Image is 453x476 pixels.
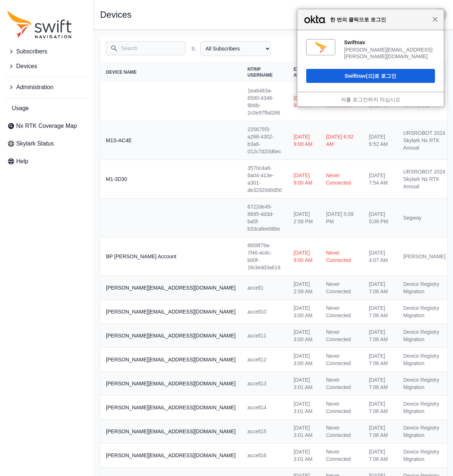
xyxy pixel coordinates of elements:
[100,160,241,199] th: M1-3D30
[100,420,241,444] th: [PERSON_NAME][EMAIL_ADDRESS][DOMAIN_NAME]
[288,396,320,420] td: [DATE] 3:01 AM
[241,396,287,420] td: accell14
[4,80,89,95] button: Administration
[16,83,53,92] span: Administration
[241,237,287,276] td: 8658f79a-7f46-4cdc-b00f-1fe3edd3a619
[363,199,397,237] td: [DATE] 5:09 PM
[363,300,397,324] td: [DATE] 7:06 AM
[288,237,320,276] td: [DATE] 9:00 AM
[241,62,287,83] th: NTRIP Username
[100,324,241,348] th: [PERSON_NAME][EMAIL_ADDRESS][DOMAIN_NAME]
[345,73,366,79] span: Swiftnav
[363,444,397,468] td: [DATE] 7:06 AM
[288,324,320,348] td: [DATE] 3:00 AM
[306,69,435,83] button: Swiftnav(으)로 로그인
[4,101,89,116] a: Usage
[397,300,452,324] td: Device Registry Migration
[288,420,320,444] td: [DATE] 3:01 AM
[16,122,77,130] span: Nx RTK Coverage Map
[16,157,28,166] span: Help
[320,324,363,348] td: Never Connected
[241,199,287,237] td: 6722de45-8695-4d3d-ba5f-b33cafee06be
[397,420,452,444] td: Device Registry Migration
[320,237,363,276] td: Never Connected
[320,444,363,468] td: Never Connected
[363,121,397,160] td: [DATE] 6:52 AM
[241,83,287,121] td: 1ea6483a-6590-4346-8b6b-2c0e97fbd266
[241,348,287,372] td: accell12
[320,160,363,199] td: Never Connected
[288,276,320,300] td: [DATE] 2:59 AM
[344,46,435,60] div: [PERSON_NAME][EMAIL_ADDRESS][PERSON_NAME][DOMAIN_NAME]
[320,199,363,237] td: [DATE] 5:09 PM
[397,396,452,420] td: Device Registry Migration
[4,44,89,59] button: Subscribers
[363,420,397,444] td: [DATE] 7:06 AM
[320,300,363,324] td: Never Connected
[241,420,287,444] td: accell15
[4,119,89,133] a: Nx RTK Coverage Map
[241,276,287,300] td: accell1
[241,300,287,324] td: accell10
[100,121,241,160] th: M1S-AC4E
[288,121,320,160] td: [DATE] 9:00 AM
[12,104,29,113] span: Usage
[100,372,241,396] th: [PERSON_NAME][EMAIL_ADDRESS][DOMAIN_NAME]
[288,348,320,372] td: [DATE] 3:00 AM
[288,83,320,121] td: [DATE] 9:00 AM
[320,420,363,444] td: Never Connected
[397,444,452,468] td: Device Registry Migration
[191,45,197,52] label: Subscriber Name
[100,237,241,276] th: BP [PERSON_NAME] Account
[16,47,47,56] span: Subscribers
[397,160,452,199] td: URSROBOT 2024 Skylark Nx RTK Annual
[397,372,452,396] td: Device Registry Migration
[320,276,363,300] td: Never Connected
[16,62,37,71] span: Devices
[106,41,185,55] input: Search
[288,300,320,324] td: [DATE] 3:00 AM
[241,444,287,468] td: accell16
[4,154,89,169] a: Help
[326,15,432,24] span: 한 번의 클릭으로 로그인
[432,17,438,22] span: 닫기
[100,276,241,300] th: [PERSON_NAME][EMAIL_ADDRESS][DOMAIN_NAME]
[315,41,327,53] img: fs0oy0dpx05yLiWCe697
[363,237,397,276] td: [DATE] 4:07 AM
[100,10,131,19] h1: Devices
[320,121,363,160] td: [DATE] 6:52 AM
[363,348,397,372] td: [DATE] 7:06 AM
[397,121,452,160] td: URSROBOT 2024 Skylark Nx RTK Annual
[241,324,287,348] td: accell11
[288,199,320,237] td: [DATE] 2:58 PM
[241,160,287,199] td: 3570c4a6-6a04-413e-a301-de32320d0d50
[241,121,287,160] td: 225675f3-a268-4302-b3a6-012c7d20d6ec
[241,372,287,396] td: accell13
[397,324,452,348] td: Device Registry Migration
[434,8,447,21] img: user photo
[4,136,89,151] a: Skylark Status
[320,372,363,396] td: Never Connected
[100,444,241,468] th: [PERSON_NAME][EMAIL_ADDRESS][DOMAIN_NAME]
[363,276,397,300] td: [DATE] 7:06 AM
[363,160,397,199] td: [DATE] 7:54 AM
[363,324,397,348] td: [DATE] 7:06 AM
[397,348,452,372] td: Device Registry Migration
[100,348,241,372] th: [PERSON_NAME][EMAIL_ADDRESS][DOMAIN_NAME]
[200,41,271,56] select: Subscriber
[320,396,363,420] td: Never Connected
[397,237,452,276] td: [PERSON_NAME]
[397,199,452,237] td: Segway
[397,276,452,300] td: Device Registry Migration
[16,139,54,148] span: Skylark Status
[363,372,397,396] td: [DATE] 7:06 AM
[363,396,397,420] td: [DATE] 7:06 AM
[341,97,400,102] a: 저를 로그인하지 마십시오
[344,39,435,46] div: Swiftnav
[320,348,363,372] td: Never Connected
[4,59,89,74] button: Devices
[100,300,241,324] th: [PERSON_NAME][EMAIL_ADDRESS][DOMAIN_NAME]
[288,372,320,396] td: [DATE] 3:01 AM
[294,67,313,78] span: Expires At
[288,160,320,199] td: [DATE] 9:00 AM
